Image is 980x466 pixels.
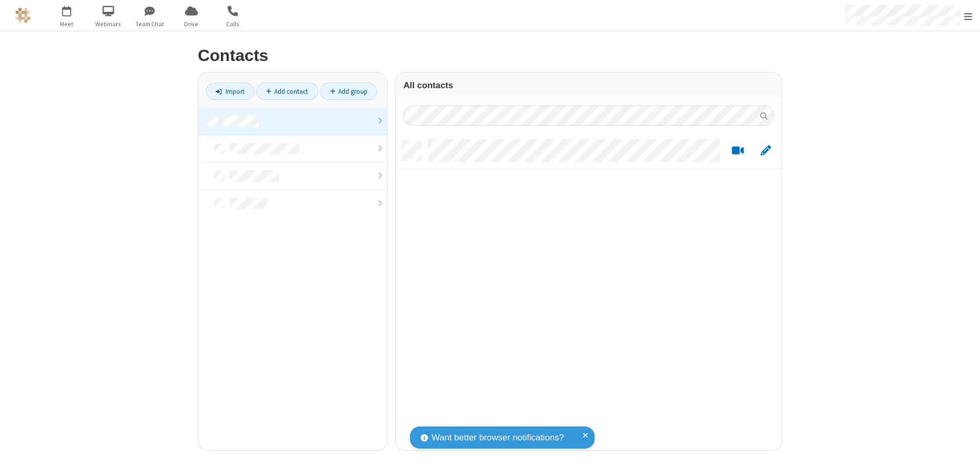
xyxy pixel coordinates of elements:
div: grid [396,133,782,450]
span: Want better browser notifications? [432,431,564,444]
button: Start a video meeting [728,145,748,157]
span: Calls [214,19,252,29]
span: Drive [172,19,211,29]
span: Webinars [89,19,128,29]
img: QA Selenium DO NOT DELETE OR CHANGE [15,8,31,23]
h2: Contacts [198,47,782,65]
a: Add contact [256,83,318,100]
a: Import [206,83,254,100]
span: Meet [48,19,86,29]
h3: All contacts [403,80,774,90]
a: Add group [320,83,377,100]
button: Edit [756,145,775,157]
span: Team Chat [131,19,169,29]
